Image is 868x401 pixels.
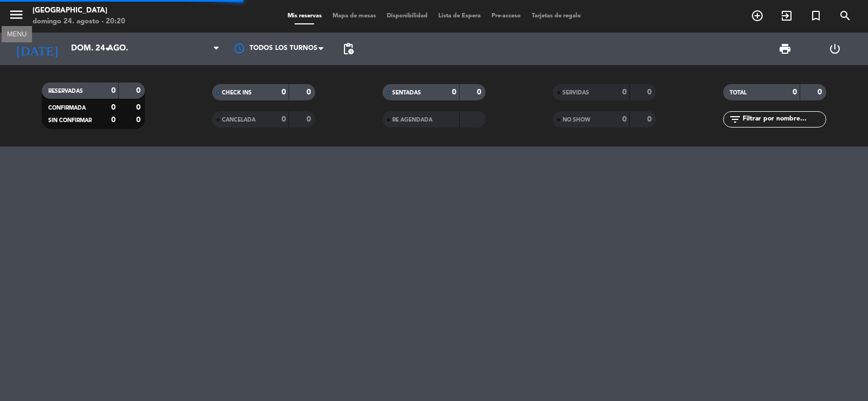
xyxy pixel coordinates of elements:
strong: 0 [111,116,116,124]
span: pending_actions [342,42,355,55]
span: CHECK INS [222,90,252,96]
span: RESERVADAS [48,88,83,94]
strong: 0 [647,88,654,96]
strong: 0 [452,88,456,96]
i: filter_list [729,113,742,126]
strong: 0 [136,87,143,94]
span: Pre-acceso [486,13,526,19]
strong: 0 [647,116,654,123]
span: Mapa de mesas [327,13,381,19]
div: domingo 24. agosto - 20:20 [33,16,125,27]
input: Filtrar por nombre... [742,113,826,125]
div: MENU [2,29,32,39]
button: menu [8,7,24,27]
div: LOG OUT [810,33,860,65]
i: [DATE] [8,37,66,61]
strong: 0 [307,116,313,123]
strong: 0 [818,88,824,96]
span: Tarjetas de regalo [526,13,586,19]
i: menu [8,7,24,23]
span: RE AGENDADA [392,117,432,123]
strong: 0 [622,88,627,96]
span: NO SHOW [563,117,590,123]
i: arrow_drop_down [101,42,114,55]
i: search [839,9,852,22]
span: Disponibilidad [381,13,433,19]
strong: 0 [307,88,313,96]
span: TOTAL [730,90,746,96]
strong: 0 [111,104,116,111]
span: CONFIRMADA [48,105,86,111]
span: Mis reservas [282,13,327,19]
strong: 0 [622,116,627,123]
span: SERVIDAS [563,90,589,96]
span: print [778,42,792,55]
div: [GEOGRAPHIC_DATA] [33,5,125,16]
span: CANCELADA [222,117,256,123]
span: SIN CONFIRMAR [48,118,92,123]
strong: 0 [793,88,797,96]
i: add_circle_outline [751,9,764,22]
span: SENTADAS [392,90,421,96]
strong: 0 [477,88,483,96]
strong: 0 [282,88,286,96]
strong: 0 [136,104,143,111]
strong: 0 [136,116,143,124]
strong: 0 [111,87,116,94]
i: exit_to_app [780,9,793,22]
i: turned_in_not [809,9,822,22]
strong: 0 [282,116,286,123]
i: power_settings_new [828,42,841,55]
span: Lista de Espera [433,13,486,19]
